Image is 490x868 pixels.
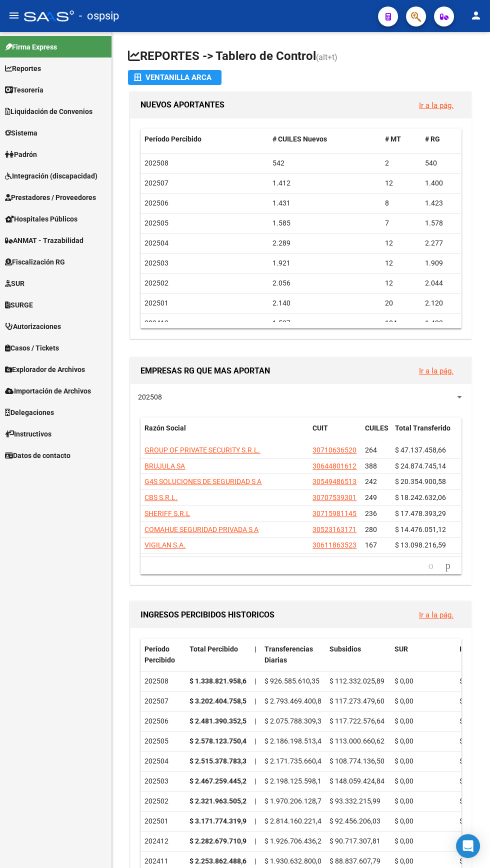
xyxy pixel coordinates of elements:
div: 1.527 [272,317,377,329]
div: 202508 [144,675,181,687]
div: 1.400 [425,177,457,189]
span: (alt+t) [316,52,337,62]
span: $ 2.198.125.598,19 [264,777,325,785]
span: - ospsip [79,5,119,27]
div: 202504 [144,755,181,767]
span: 249 [365,493,377,501]
span: 30707539301 [312,493,356,501]
span: 202504 [144,239,168,247]
span: 280 [365,525,377,533]
span: Firma Express [5,41,57,52]
span: $ 2.814.160.221,40 [264,817,325,825]
span: 202503 [144,259,168,267]
span: $ 1.930.632.800,05 [264,857,325,865]
div: 12 [385,257,417,269]
span: $ 0,00 [394,777,413,785]
datatable-header-cell: Razón Social [140,417,308,450]
a: Ir a la pág. [419,610,453,619]
span: G4S SOLUCIONES DE SEGURIDAD S A [144,477,261,485]
button: Ventanilla ARCA [128,70,221,85]
span: SUR [5,278,24,289]
span: Prestadores / Proveedores [5,192,96,203]
span: $ 93.332.215,99 [329,797,380,805]
div: 202502 [144,795,181,807]
datatable-header-cell: | [250,638,260,671]
span: Hospitales Públicos [5,213,77,224]
div: 1.921 [272,257,377,269]
span: # MT [385,135,401,143]
span: Total Transferido [395,424,450,432]
span: GROUP OF PRIVATE SECURITY S.R.L. [144,446,260,454]
datatable-header-cell: Total Transferido [391,417,461,450]
span: Sistema [5,127,37,138]
strong: $ 2.515.378.783,34 [189,757,250,765]
span: $ 0,00 [394,837,413,845]
span: 30710636520 [312,446,356,454]
div: 202505 [144,735,181,747]
span: CUILES [365,424,388,432]
span: $ 0,00 [394,797,413,805]
datatable-header-cell: # RG [421,128,461,150]
span: $ 0,00 [394,857,413,865]
span: $ 113.000.660,62 [329,737,384,745]
span: | [254,645,256,653]
button: Ir a la pág. [411,605,461,624]
span: Delegaciones [5,407,54,418]
span: SURGE [5,299,33,310]
span: Tesorería [5,84,43,95]
span: 202508 [138,393,162,401]
span: | [254,817,256,825]
span: Datos de contacto [5,450,70,461]
span: $ 1.926.706.436,24 [264,837,325,845]
a: Ir a la pág. [419,366,453,375]
span: $ 1.970.206.128,71 [264,797,325,805]
span: 202506 [144,199,168,207]
datatable-header-cell: SUR [390,638,455,671]
span: $ 2.793.469.400,82 [264,697,325,705]
span: | [254,717,256,725]
span: 242 [365,477,377,485]
div: 202501 [144,815,181,827]
span: # CUILES Nuevos [272,135,327,143]
div: 542 [272,157,377,169]
span: | [254,697,256,705]
span: $ 0,00 [394,717,413,725]
div: 540 [425,157,457,169]
div: 1.423 [425,317,457,329]
span: 236 [365,509,377,517]
span: 30715981145 [312,509,356,517]
div: 1.423 [425,197,457,209]
strong: $ 2.578.123.750,44 [189,737,250,745]
span: $ 24.874.745,14 [395,462,446,470]
datatable-header-cell: Total Percibido [185,638,250,671]
span: $ 18.242.632,06 [395,493,446,501]
div: 202507 [144,695,181,707]
datatable-header-cell: CUILES [361,417,391,450]
div: Open Intercom Messenger [456,834,480,858]
span: | [254,677,256,685]
strong: $ 2.481.390.352,58 [189,717,250,725]
span: $ 92.456.206,03 [329,817,380,825]
span: $ 0,00 [394,817,413,825]
span: 202507 [144,179,168,187]
a: go to previous page [424,560,438,571]
span: 264 [365,446,377,454]
span: | [254,757,256,765]
div: 202412 [144,835,181,847]
span: Fiscalización RG [5,256,65,267]
div: 2.289 [272,237,377,249]
div: 2.044 [425,277,457,289]
span: | [254,777,256,785]
div: 202503 [144,775,181,787]
div: 1.412 [272,177,377,189]
div: 12 [385,237,417,249]
span: $ 47.137.458,66 [395,446,446,454]
span: 388 [365,462,377,470]
span: SHERIFF S.R.L [144,509,190,517]
span: Padrón [5,149,37,160]
mat-icon: person [470,9,482,21]
span: $ 148.059.424,84 [329,777,384,785]
span: CUIT [312,424,328,432]
div: 2 [385,157,417,169]
span: 202505 [144,219,168,227]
